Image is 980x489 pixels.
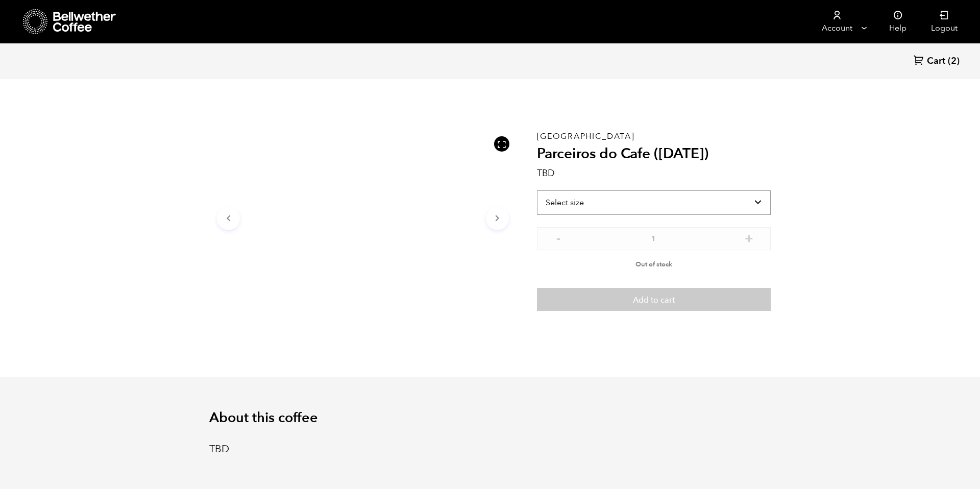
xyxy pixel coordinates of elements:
span: (2) [948,55,960,67]
img: logo_orange.svg [16,16,24,25]
div: v 4.0.25 [29,16,50,25]
span: Cart [927,55,945,67]
div: Domain Overview [39,60,91,67]
img: tab_domain_overview_orange.svg [28,59,36,67]
h2: Parceiros do Cafe ([DATE]) [537,145,771,163]
button: Add to cart [537,288,771,311]
h2: About this coffee [209,410,771,426]
a: Cart (2) [914,55,960,68]
img: website_grey.svg [16,27,24,35]
img: tab_keywords_by_traffic_grey.svg [102,59,110,67]
p: TBD [537,166,771,180]
p: TBD [209,442,537,457]
div: Keywords by Traffic [113,60,172,67]
button: - [552,232,565,242]
button: + [743,232,755,242]
div: Domain: [DOMAIN_NAME] [27,27,112,35]
span: Out of stock [635,260,672,269]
